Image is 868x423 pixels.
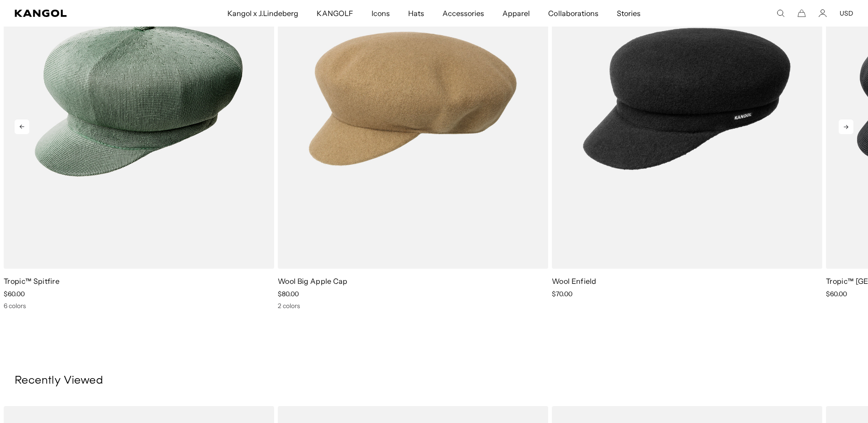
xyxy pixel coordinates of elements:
a: Wool Big Apple Cap [278,277,348,286]
span: $80.00 [278,290,299,298]
button: USD [840,9,853,17]
button: Cart [798,9,806,17]
summary: Search here [776,9,785,17]
div: 6 colors [4,302,274,310]
a: Account [819,9,827,17]
a: Kangol [15,10,151,17]
div: 2 colors [278,302,548,310]
span: $60.00 [826,290,847,298]
h3: Recently Viewed [15,374,853,388]
a: Wool Enfield [552,277,597,286]
a: Tropic™ Spitfire [4,277,59,286]
span: $70.00 [552,290,572,298]
span: $60.00 [4,290,25,298]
